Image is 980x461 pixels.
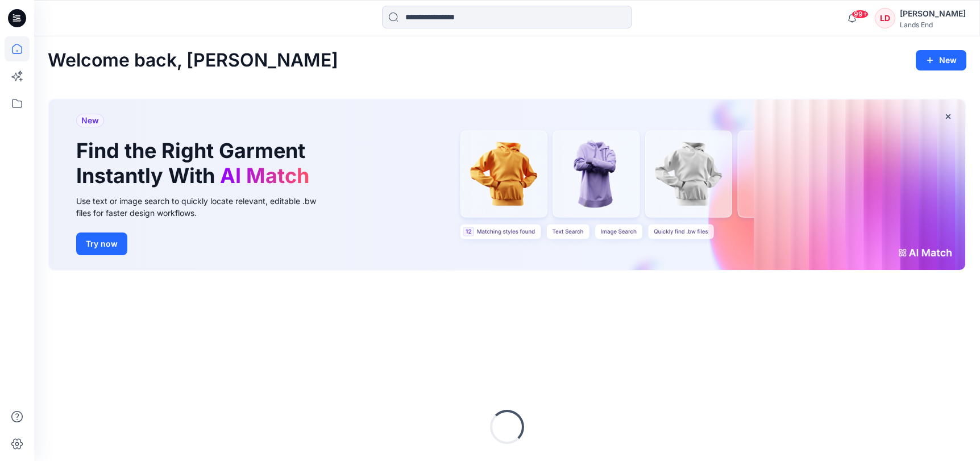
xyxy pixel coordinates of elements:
div: Lands End [900,20,966,29]
div: Use text or image search to quickly locate relevant, editable .bw files for faster design workflows. [76,195,332,219]
div: LD [875,8,895,28]
div: [PERSON_NAME] [900,7,966,20]
span: New [81,114,99,127]
h1: Find the Right Garment Instantly With [76,139,315,188]
span: AI Match [220,163,309,188]
h2: Welcome back, [PERSON_NAME] [48,50,338,71]
button: New [916,50,966,70]
span: 99+ [852,10,869,19]
button: Try now [76,232,127,255]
